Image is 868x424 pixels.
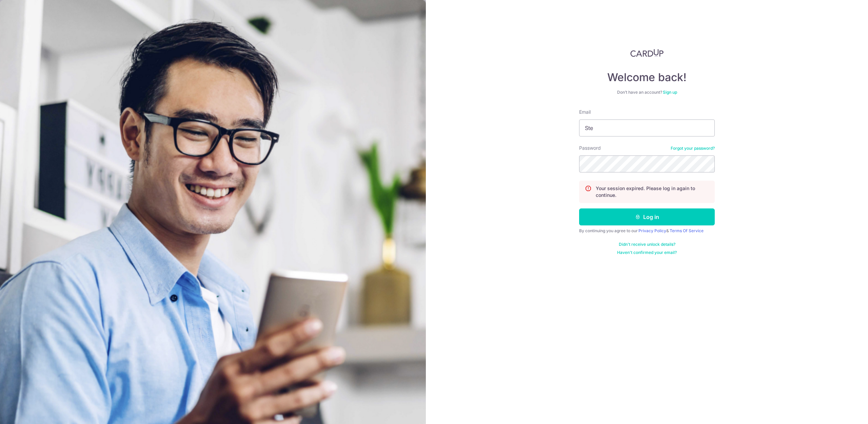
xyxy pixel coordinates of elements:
h4: Welcome back! [579,71,715,84]
input: Enter your Email [579,119,715,136]
a: Terms Of Service [670,228,704,233]
div: By continuing you agree to our & [579,228,715,234]
a: Didn't receive unlock details? [619,242,675,247]
a: Sign up [663,90,677,95]
label: Email [579,109,591,115]
p: Your session expired. Please log in again to continue. [596,185,709,199]
a: Forgot your password? [671,146,715,151]
a: Haven't confirmed your email? [617,250,677,255]
label: Password [579,145,601,151]
a: Privacy Policy [638,228,666,233]
div: Don’t have an account? [579,90,715,95]
img: CardUp Logo [630,49,664,57]
button: Log in [579,208,715,225]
